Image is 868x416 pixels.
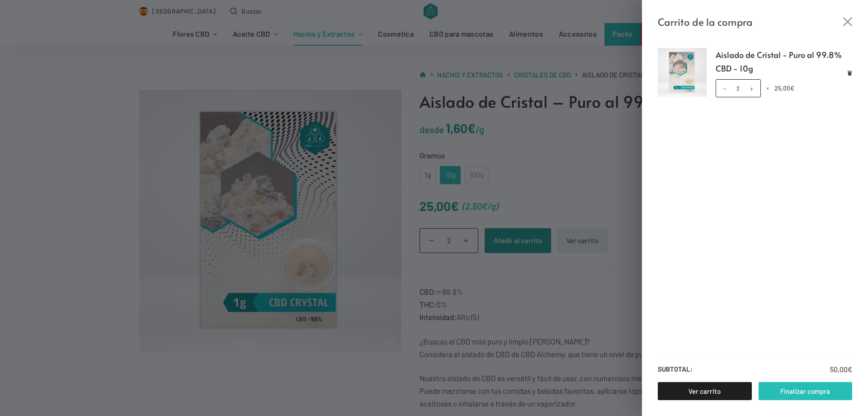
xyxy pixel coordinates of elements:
strong: Subtotal: [658,363,693,375]
input: Cantidad de productos [716,79,761,97]
button: Cerrar el cajón del carrito [843,17,852,26]
a: Finalizar compra [759,382,853,400]
a: Ver carrito [658,382,752,400]
a: Eliminar Aislado de Cristal - Puro al 99.8% CBD - 10g del carrito [847,70,852,75]
span: € [790,84,794,92]
span: Carrito de la compra [658,14,753,30]
bdi: 50,00 [830,365,852,373]
a: Aislado de Cristal - Puro al 99.8% CBD - 10g [716,48,853,75]
bdi: 25,00 [774,84,794,92]
span: × [766,84,769,92]
span: € [848,365,852,373]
